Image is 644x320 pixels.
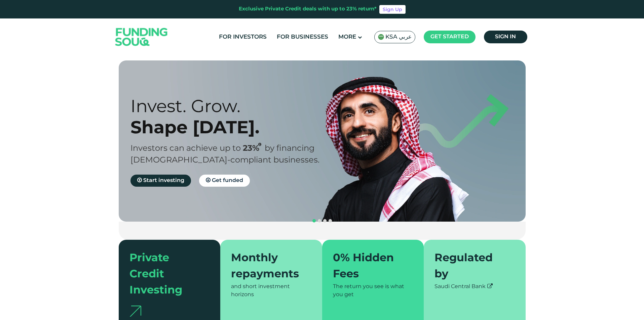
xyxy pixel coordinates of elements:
a: Start investing [130,175,191,187]
button: navigation [317,218,322,224]
div: Invest. Grow. [130,95,334,117]
span: Investors can achieve up to [130,145,241,152]
i: 23% IRR (expected) ~ 15% Net yield (expected) [258,143,261,146]
span: Get funded [212,178,243,183]
a: For Businesses [275,32,330,43]
div: The return you see is what you get [333,283,413,299]
a: Sign Up [379,5,406,14]
button: navigation [328,218,333,224]
a: Sign in [484,31,527,43]
span: Start investing [143,178,184,183]
div: and short investment horizons [231,283,311,299]
div: Exclusive Private Credit deals with up to 23% return* [239,5,377,13]
div: 0% Hidden Fees [333,250,405,283]
img: Logo [109,20,175,54]
img: arrow [129,306,141,317]
button: navigation [322,218,328,224]
button: navigation [311,218,317,224]
span: 23% [243,145,265,152]
span: Get started [430,34,469,39]
img: SA Flag [378,34,384,40]
div: Private Credit Investing [129,250,202,299]
div: Monthly repayments [231,250,303,283]
div: Saudi Central Bank [434,283,515,291]
span: More [338,34,356,40]
a: Get funded [199,175,250,187]
div: Regulated by [434,250,507,283]
span: Sign in [495,34,516,39]
a: For Investors [217,32,268,43]
span: KSA عربي [385,33,412,41]
div: Shape [DATE]. [130,117,334,138]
